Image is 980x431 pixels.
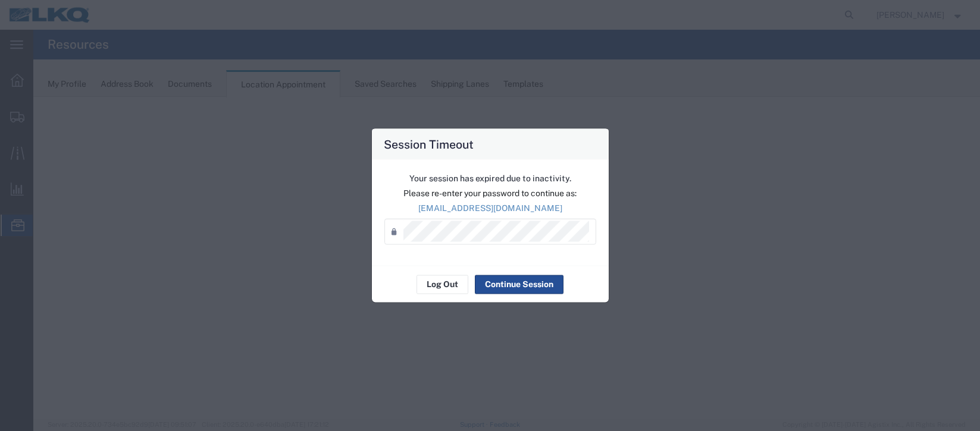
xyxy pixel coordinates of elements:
p: Please re-enter your password to continue as: [384,187,596,199]
h4: Session Timeout [384,135,474,152]
p: [EMAIL_ADDRESS][DOMAIN_NAME] [384,202,596,214]
button: Continue Session [475,275,563,294]
p: Your session has expired due to inactivity. [384,172,596,184]
button: Log Out [417,275,468,294]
